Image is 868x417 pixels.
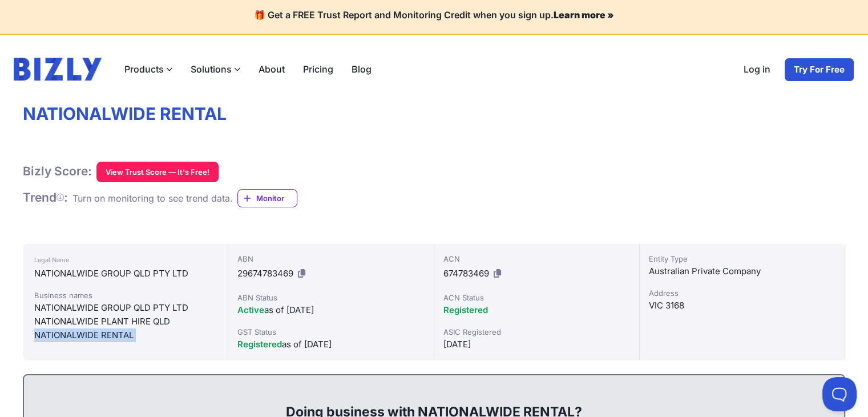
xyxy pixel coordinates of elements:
[237,292,424,303] div: ABN Status
[649,299,835,312] div: VIC 3168
[34,253,216,267] div: Legal Name
[443,268,489,279] span: 674783469
[34,290,216,301] div: Business names
[443,292,630,303] div: ACN Status
[115,58,181,81] label: Products
[649,253,835,264] div: Entity Type
[443,326,630,338] div: ASIC Registered
[554,9,614,21] a: Learn more »
[23,190,68,205] h1: Trend :
[72,191,233,205] div: Turn on monitoring to see trend data.
[237,338,424,351] div: as of [DATE]
[237,189,297,207] a: Monitor
[249,58,294,81] a: About
[734,58,780,82] a: Log in
[34,301,216,315] div: NATIONALWIDE GROUP QLD PTY LTD
[237,326,424,338] div: GST Status
[23,103,845,125] h1: NATIONALWIDE RENTAL
[443,338,630,351] div: [DATE]
[443,304,488,315] span: Registered
[822,377,857,411] iframe: Toggle Customer Support
[342,58,381,81] a: Blog
[237,304,264,315] span: Active
[237,268,293,279] span: 29674783469
[237,339,282,350] span: Registered
[96,162,219,182] button: View Trust Score — It's Free!
[256,193,297,204] span: Monitor
[34,267,216,280] div: NATIONALWIDE GROUP QLD PTY LTD
[34,315,216,328] div: NATIONALWIDE PLANT HIRE QLD
[181,58,249,81] label: Solutions
[237,303,424,317] div: as of [DATE]
[34,328,216,342] div: NATIONALWIDE RENTAL
[649,264,835,278] div: Australian Private Company
[443,253,630,264] div: ACN
[649,287,835,299] div: Address
[784,58,854,82] a: Try For Free
[237,253,424,264] div: ABN
[294,58,342,81] a: Pricing
[14,58,102,81] img: bizly_logo.svg
[23,164,92,179] h1: Bizly Score:
[14,9,854,21] h4: 🎁 Get a FREE Trust Report and Monitoring Credit when you sign up.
